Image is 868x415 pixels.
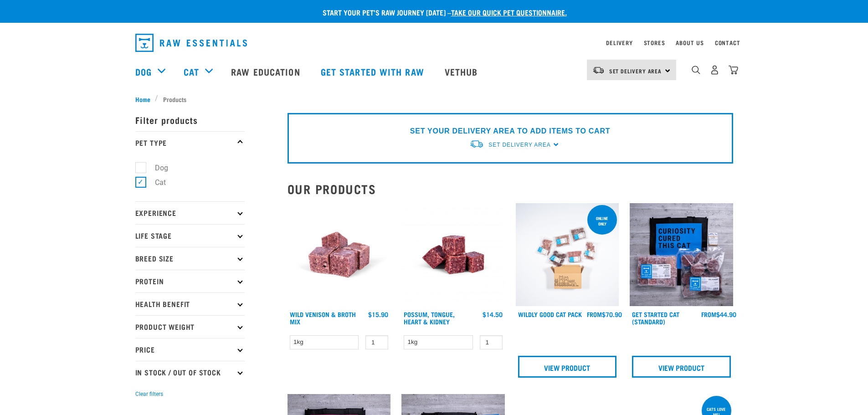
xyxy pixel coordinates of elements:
[701,311,736,318] div: $44.90
[436,53,489,90] a: Vethub
[516,203,619,307] img: Cat 0 2sec
[135,361,245,384] p: In Stock / Out Of Stock
[518,313,582,316] a: Wildly Good Cat Pack
[135,131,245,154] p: Pet Type
[632,356,731,378] a: View Product
[587,211,617,231] div: ONLINE ONLY
[140,177,169,188] label: Cat
[128,30,740,56] nav: dropdown navigation
[135,224,245,247] p: Life Stage
[135,94,733,104] nav: breadcrumbs
[606,41,632,44] a: Delivery
[368,311,388,318] div: $15.90
[609,69,662,72] span: Set Delivery Area
[135,390,163,398] button: Clear filters
[135,270,245,292] p: Protein
[222,53,311,90] a: Raw Education
[710,65,719,75] img: user.png
[401,203,505,307] img: Possum Tongue Heart Kidney 1682
[451,10,567,14] a: take our quick pet questionnaire.
[135,34,247,52] img: Raw Essentials Logo
[135,201,245,224] p: Experience
[184,65,199,78] a: Cat
[135,65,152,78] a: Dog
[644,41,665,44] a: Stores
[288,203,391,307] img: Vension and heart
[288,182,733,196] h2: Our Products
[135,247,245,270] p: Breed Size
[480,335,503,349] input: 1
[312,53,436,90] a: Get started with Raw
[469,139,484,149] img: van-moving.png
[715,41,740,44] a: Contact
[135,315,245,338] p: Product Weight
[587,313,602,316] span: FROM
[290,313,356,323] a: Wild Venison & Broth Mix
[410,126,610,137] p: SET YOUR DELIVERY AREA TO ADD ITEMS TO CART
[592,66,605,74] img: van-moving.png
[518,356,617,378] a: View Product
[483,311,503,318] div: $14.50
[135,292,245,315] p: Health Benefit
[630,203,733,307] img: Assortment Of Raw Essential Products For Cats Including, Blue And Black Tote Bag With "Curiosity ...
[135,338,245,361] p: Price
[701,313,716,316] span: FROM
[692,66,700,74] img: home-icon-1@2x.png
[365,335,388,349] input: 1
[729,65,738,75] img: home-icon@2x.png
[587,311,622,318] div: $70.90
[488,142,550,148] span: Set Delivery Area
[632,313,679,323] a: Get Started Cat (Standard)
[135,94,150,104] span: Home
[676,41,704,44] a: About Us
[404,313,455,323] a: Possum, Tongue, Heart & Kidney
[140,162,172,174] label: Dog
[135,94,155,104] a: Home
[135,108,245,131] p: Filter products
